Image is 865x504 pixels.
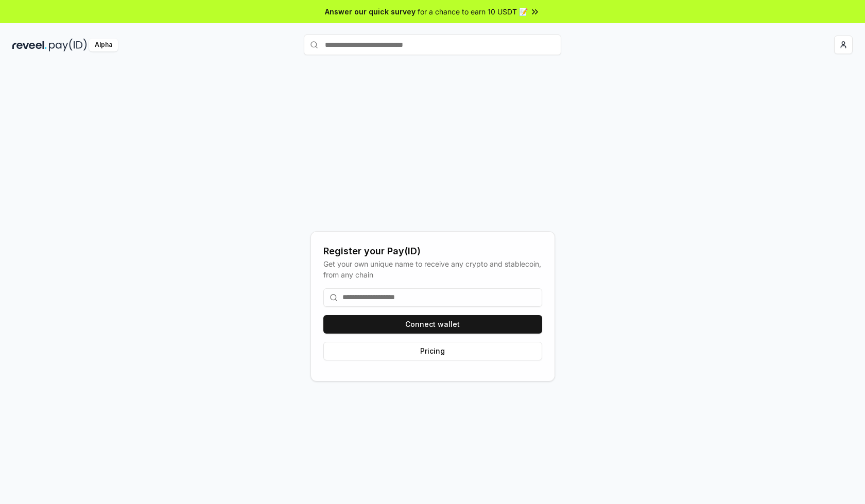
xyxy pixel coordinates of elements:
[12,39,47,51] img: reveel_dark
[49,39,87,51] img: pay_id
[89,39,118,51] div: Alpha
[323,315,542,334] button: Connect wallet
[323,342,542,360] button: Pricing
[418,6,528,17] span: for a chance to earn 10 USDT 📝
[323,244,542,258] div: Register your Pay(ID)
[323,258,542,280] div: Get your own unique name to receive any crypto and stablecoin, from any chain
[325,6,416,17] span: Answer our quick survey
